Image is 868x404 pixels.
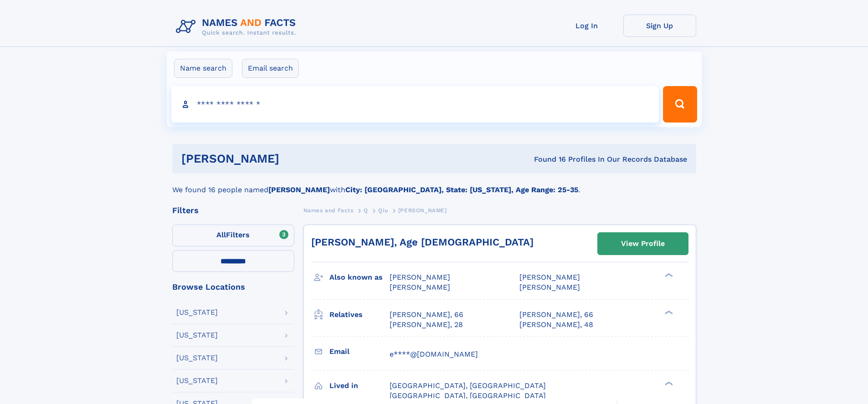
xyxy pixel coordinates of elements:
[176,377,218,384] div: [US_STATE]
[519,283,580,291] span: [PERSON_NAME]
[364,207,368,214] span: Q
[216,230,226,239] span: All
[268,185,330,194] b: [PERSON_NAME]
[623,15,696,37] a: Sign Up
[172,225,294,246] label: Filters
[172,174,696,195] div: We found 16 people named with .
[406,154,687,164] div: Found 16 Profiles In Our Records Database
[390,381,546,390] span: [GEOGRAPHIC_DATA], [GEOGRAPHIC_DATA]
[329,378,390,394] h3: Lived in
[519,273,580,281] span: [PERSON_NAME]
[176,332,218,339] div: [US_STATE]
[176,309,218,316] div: [US_STATE]
[364,205,368,216] a: Q
[181,153,407,164] h1: [PERSON_NAME]
[663,380,673,386] div: ❯
[390,283,450,291] span: [PERSON_NAME]
[663,309,673,315] div: ❯
[663,272,673,278] div: ❯
[303,205,354,216] a: Names and Facts
[378,207,388,214] span: Qiu
[390,310,463,320] a: [PERSON_NAME], 66
[329,344,390,359] h3: Email
[550,15,623,37] a: Log In
[172,15,303,39] img: Logo Names and Facts
[398,207,447,214] span: [PERSON_NAME]
[329,307,390,322] h3: Relatives
[172,206,294,215] div: Filters
[174,59,232,78] label: Name search
[329,270,390,285] h3: Also known as
[663,86,697,123] button: Search Button
[390,273,450,281] span: [PERSON_NAME]
[519,320,593,330] a: [PERSON_NAME], 48
[172,283,294,291] div: Browse Locations
[390,320,463,330] a: [PERSON_NAME], 28
[171,86,659,123] input: search input
[311,236,534,248] a: [PERSON_NAME], Age [DEMOGRAPHIC_DATA]
[519,310,593,320] a: [PERSON_NAME], 66
[621,233,665,254] div: View Profile
[390,391,546,400] span: [GEOGRAPHIC_DATA], [GEOGRAPHIC_DATA]
[242,59,299,78] label: Email search
[378,205,388,216] a: Qiu
[345,185,578,194] b: City: [GEOGRAPHIC_DATA], State: [US_STATE], Age Range: 25-35
[598,233,688,255] a: View Profile
[176,354,218,362] div: [US_STATE]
